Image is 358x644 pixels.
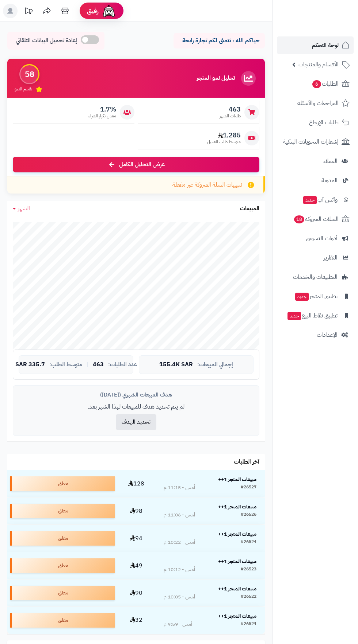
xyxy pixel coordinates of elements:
span: عدد الطلبات: [108,362,137,368]
h3: المبيعات [240,206,259,212]
a: تطبيق نقاط البيعجديد [277,307,354,324]
td: 90 [118,579,155,606]
a: الطلبات6 [277,75,354,93]
span: السلات المتروكة [293,214,339,224]
strong: مبيعات المتجر 1++ [218,530,256,538]
div: #26521 [241,621,256,628]
a: تحديثات المنصة [19,4,38,20]
span: أدوات التسويق [306,233,338,243]
span: إعادة تحميل البيانات التلقائي [16,36,77,45]
td: 49 [118,552,155,579]
div: #26527 [241,484,256,491]
span: متوسط الطلب: [49,362,82,368]
span: العملاء [323,156,338,166]
a: التطبيقات والخدمات [277,268,354,286]
a: وآتس آبجديد [277,191,354,208]
div: أمس - 10:22 م [164,539,195,546]
td: 98 [118,497,155,524]
a: طلبات الإرجاع [277,114,354,131]
span: عرض التحليل الكامل [119,160,165,169]
div: معلق [10,504,115,518]
div: أمس - 10:05 م [164,593,195,601]
div: معلق [10,531,115,546]
td: 94 [118,525,155,552]
span: 6 [312,80,321,88]
span: المراجعات والأسئلة [297,98,339,108]
div: أمس - 10:12 م [164,566,195,573]
span: رفيق [87,7,99,15]
p: حياكم الله ، نتمنى لكم تجارة رابحة [179,36,259,45]
span: متوسط طلب العميل [207,139,241,145]
h3: تحليل نمو المتجر [197,75,235,82]
span: جديد [303,196,317,204]
div: أمس - 11:06 م [164,511,195,519]
a: الشهر [13,204,30,213]
span: التطبيقات والخدمات [293,272,338,282]
p: لم يتم تحديد هدف للمبيعات لهذا الشهر بعد. [19,403,254,411]
span: | [87,362,88,367]
td: 128 [118,470,155,497]
span: 155.4K SAR [159,362,193,368]
span: طلبات الشهر [220,113,241,119]
div: #26524 [241,539,256,546]
a: عرض التحليل الكامل [13,157,259,172]
span: الإعدادات [317,330,338,340]
a: إشعارات التحويلات البنكية [277,133,354,151]
span: لوحة التحكم [312,40,339,50]
a: المدونة [277,172,354,189]
a: التقارير [277,249,354,266]
button: تحديد الهدف [116,414,156,430]
div: أمس - 11:15 م [164,484,195,491]
strong: مبيعات المتجر 1++ [218,612,256,620]
span: طلبات الإرجاع [309,117,339,128]
a: أدوات التسويق [277,230,354,247]
span: إشعارات التحويلات البنكية [283,137,339,147]
span: جديد [295,293,309,301]
div: هدف المبيعات الشهري ([DATE]) [19,391,254,399]
span: تطبيق المتجر [294,291,338,301]
div: #26526 [241,511,256,519]
div: معلق [10,558,115,573]
div: أمس - 9:59 م [164,621,192,628]
div: معلق [10,476,115,491]
a: العملاء [277,152,354,170]
span: وآتس آب [302,195,338,205]
span: الطلبات [312,79,339,89]
span: إجمالي المبيعات: [197,362,233,368]
a: المراجعات والأسئلة [277,94,354,112]
a: لوحة التحكم [277,36,354,54]
strong: مبيعات المتجر 1++ [218,476,256,483]
span: 1.7% [88,105,116,113]
a: تطبيق المتجرجديد [277,288,354,305]
span: جديد [287,312,301,320]
div: معلق [10,613,115,628]
span: 463 [93,362,104,368]
span: الشهر [18,204,30,213]
div: معلق [10,586,115,600]
span: 335.7 SAR [15,362,45,368]
span: المدونة [321,175,338,186]
a: السلات المتروكة18 [277,210,354,228]
a: الإعدادات [277,326,354,344]
h3: آخر الطلبات [234,459,259,465]
span: تقييم النمو [15,86,32,92]
strong: مبيعات المتجر 1++ [218,558,256,565]
span: الأقسام والمنتجات [298,59,339,70]
span: 18 [294,215,304,223]
strong: مبيعات المتجر 1++ [218,503,256,511]
img: ai-face.png [102,4,116,18]
strong: مبيعات المتجر 1++ [218,585,256,593]
span: معدل تكرار الشراء [88,113,116,119]
span: 463 [220,105,241,113]
span: التقارير [324,253,338,263]
span: تنبيهات السلة المتروكة غير مفعلة [172,181,242,189]
div: #26523 [241,566,256,573]
div: #26522 [241,593,256,601]
span: 1,285 [207,131,241,139]
span: تطبيق نقاط البيع [287,311,338,321]
td: 32 [118,607,155,634]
